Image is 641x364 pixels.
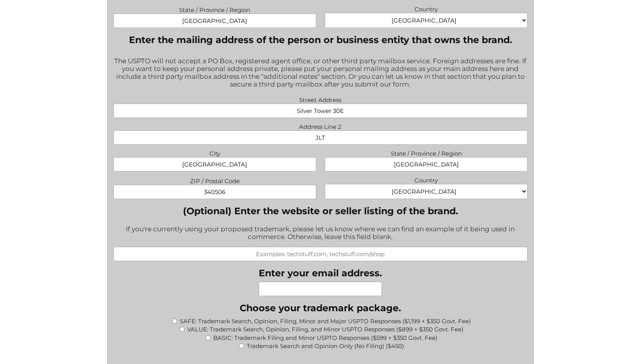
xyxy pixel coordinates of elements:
[187,326,463,333] label: VALUE: Trademark Search, Opinion, Filing, and Minor USPTO Responses ($899 + $350 Govt. Fee)
[259,267,382,279] label: Enter your email address.
[113,148,317,157] label: City
[129,34,512,45] legend: Enter the mailing address of the person or business entity that owns the brand.
[113,205,528,217] label: (Optional) Enter the website or seller listing of the brand.
[180,317,471,325] label: SAFE: Trademark Search, Opinion, Filing, Minor and Major USPTO Responses ($1,199 + $350 Govt. Fee)
[113,247,528,261] input: Examples: techstuff.com, techstuff.com/shop
[113,4,317,14] label: State / Province / Region
[113,52,528,94] div: The USPTO will not accept a PO Box, registered agent office, or other third party mailbox service...
[247,342,404,350] label: Trademark Search and Opinion Only (No Filing) ($450)
[113,220,528,247] div: If you're currently using your proposed trademark, please let us know where we can find an exampl...
[325,148,528,157] label: State / Province / Region
[240,302,401,314] legend: Choose your trademark package.
[213,334,437,341] label: BASIC: Trademark Filing and Minor USPTO Responses ($599 + $350 Govt. Fee)
[325,3,528,13] label: Country
[325,175,528,184] label: Country
[113,94,528,104] label: Street Address
[113,121,528,130] label: Address Line 2
[113,175,317,185] label: ZIP / Postal Code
